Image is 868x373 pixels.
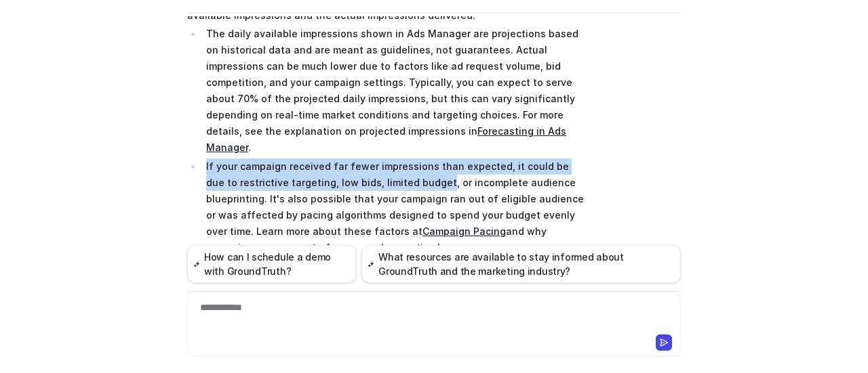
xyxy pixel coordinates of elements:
[437,242,459,253] a: here
[361,245,681,283] button: What resources are available to stay informed about GroundTruth and the marketing industry?
[206,158,584,256] p: If your campaign received far fewer impressions than expected, it could be due to restrictive tar...
[206,26,584,156] p: The daily available impressions shown in Ads Manager are projections based on historical data and...
[422,225,506,237] a: Campaign Pacing
[187,245,356,283] button: How can I schedule a demo with GroundTruth?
